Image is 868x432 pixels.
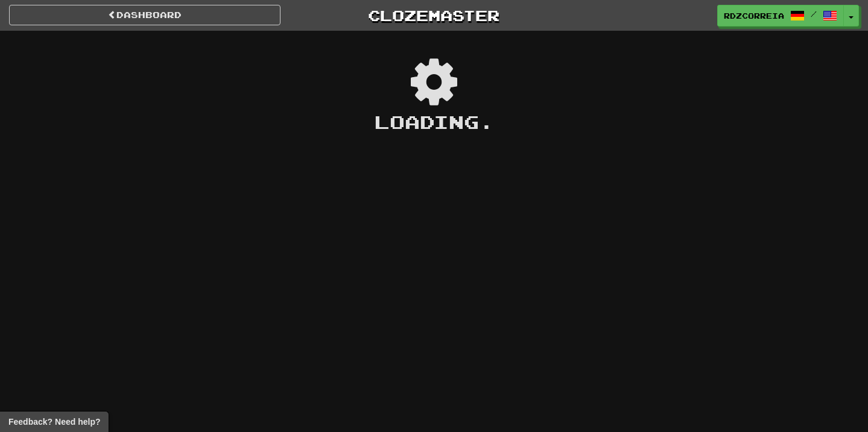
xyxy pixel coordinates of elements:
a: Dashboard [9,5,280,25]
span: / [811,10,817,18]
a: Clozemaster [299,5,570,26]
span: Open feedback widget [8,416,100,428]
span: rdzcorreia [724,10,784,21]
a: rdzcorreia / [717,5,844,27]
